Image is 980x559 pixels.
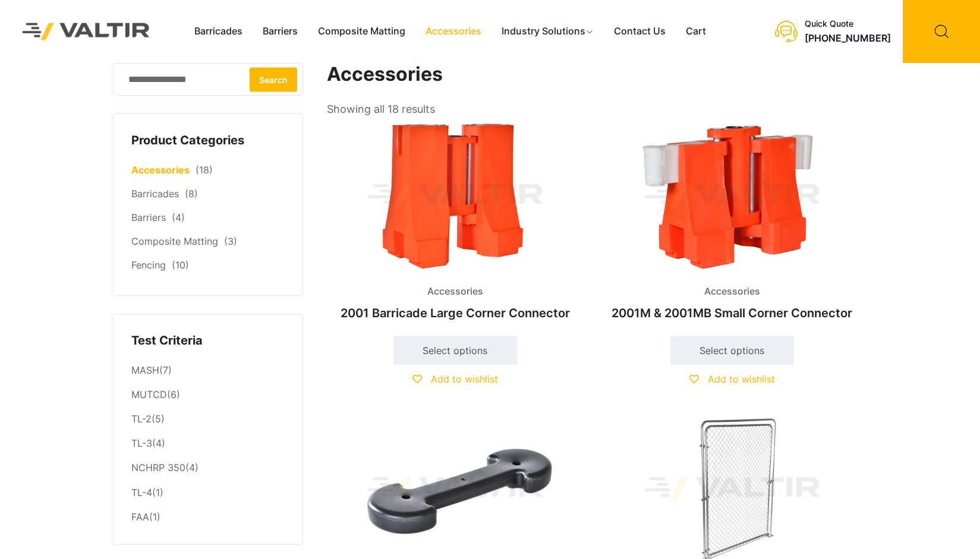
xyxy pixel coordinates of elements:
[131,164,190,176] a: Accessories
[131,132,285,150] h4: Product Categories
[327,99,435,119] p: Showing all 18 results
[131,462,185,473] a: NCHRP 350
[604,119,861,326] a: Accessories2001M & 2001MB Small Corner Connector
[224,235,237,247] span: (3)
[415,23,491,40] a: Accessories
[131,211,166,223] a: Barriers
[393,336,517,365] a: Select options for “2001 Barricade Large Corner Connector”
[689,373,775,385] a: Add to wishlist
[131,505,285,526] li: (1)
[670,336,794,365] a: Select options for “2001M & 2001MB Small Corner Connector”
[131,358,285,383] li: (7)
[131,432,285,456] li: (4)
[412,373,498,385] a: Add to wishlist
[131,511,149,523] a: FAA
[131,413,152,425] a: TL-2
[131,259,166,271] a: Fencing
[491,23,604,40] a: Industry Solutions
[250,67,297,91] button: Search
[327,119,584,326] a: Accessories2001 Barricade Large Corner Connector
[604,23,676,40] a: Contact Us
[308,23,415,40] a: Composite Matting
[131,235,218,247] a: Composite Matting
[172,259,189,271] span: (10)
[184,23,253,40] a: Barricades
[196,164,213,176] span: (18)
[805,32,891,44] a: [PHONE_NUMBER]
[327,63,862,86] h1: Accessories
[418,283,492,301] span: Accessories
[708,373,775,385] span: Add to wishlist
[695,283,769,301] span: Accessories
[431,373,498,385] span: Add to wishlist
[131,437,152,449] a: TL-3
[172,211,185,223] span: (4)
[327,300,584,326] h2: 2001 Barricade Large Corner Connector
[131,188,179,200] a: Barricades
[131,332,285,350] h4: Test Criteria
[805,19,891,29] div: Quick Quote
[676,23,716,40] a: Cart
[131,364,159,376] a: MASH
[131,456,285,481] li: (4)
[131,383,285,408] li: (6)
[131,487,152,498] a: TL-4
[131,389,167,400] a: MUTCD
[9,10,163,53] img: Valtir Rentals
[131,408,285,432] li: (5)
[604,300,861,326] h2: 2001M & 2001MB Small Corner Connector
[253,23,308,40] a: Barriers
[131,481,285,505] li: (1)
[185,188,198,200] span: (8)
